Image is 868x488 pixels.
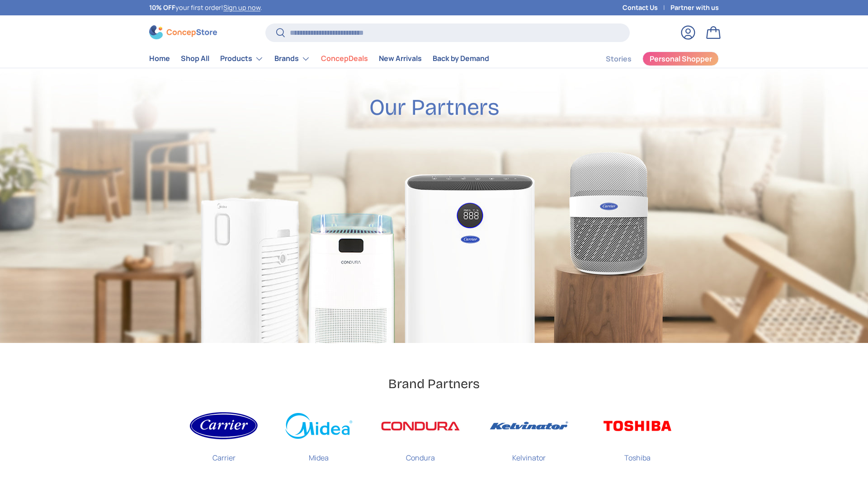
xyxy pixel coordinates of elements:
[212,445,236,463] p: Carrier
[149,50,170,67] a: Home
[380,407,461,470] a: Condura
[670,3,719,13] a: Partner with us
[149,3,262,13] p: your first order! .
[624,445,651,463] p: Toshiba
[488,407,570,470] a: Kelvinator
[149,50,489,68] nav: Primary
[433,50,489,67] a: Back by Demand
[606,50,632,68] a: Stories
[623,3,670,13] a: Contact Us
[369,94,499,122] h2: Our Partners
[642,52,719,66] a: Personal Shopper
[388,375,480,392] h2: Brand Partners
[220,50,264,68] a: Products
[512,445,546,463] p: Kelvinator
[406,445,435,463] p: Condura
[215,50,269,68] summary: Products
[597,407,678,470] a: Toshiba
[379,50,422,67] a: New Arrivals
[190,407,258,470] a: Carrier
[285,407,353,470] a: Midea
[269,50,316,68] summary: Brands
[321,50,368,67] a: ConcepDeals
[223,3,260,12] a: Sign up now
[650,55,712,62] span: Personal Shopper
[274,50,310,68] a: Brands
[309,445,329,463] p: Midea
[181,50,209,67] a: Shop All
[149,3,175,12] strong: 10% OFF
[149,25,217,39] img: ConcepStore
[584,50,719,68] nav: Secondary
